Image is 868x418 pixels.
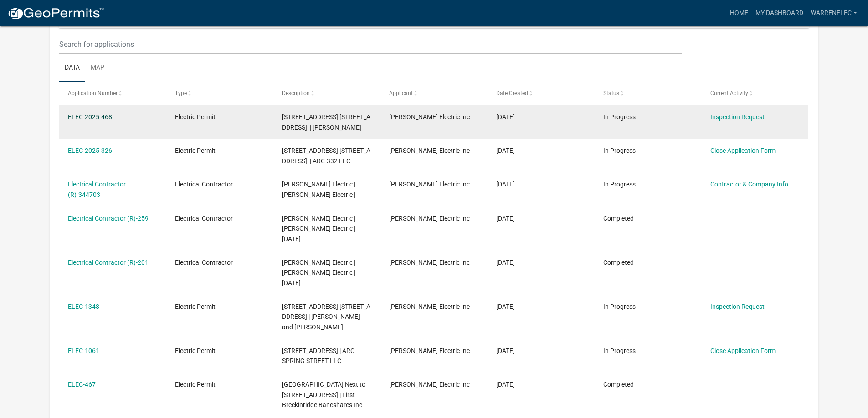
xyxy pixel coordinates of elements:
span: 06/09/2025 [496,147,515,154]
span: 08/28/2025 [496,113,515,121]
span: 12/06/2024 [496,181,515,188]
a: Inspection Request [710,113,765,121]
span: In Progress [603,181,636,188]
span: Warren Electric Inc [389,347,470,354]
a: Inspection Request [710,303,765,310]
span: Electrical Contractor [175,259,233,266]
a: Data [59,54,85,83]
span: Warren Electric | Warren Electric | 12/31/2024 [282,259,355,287]
a: warrenelec [807,5,861,22]
span: Warren Electric Inc [389,181,470,188]
span: 01/23/2023 [496,381,515,388]
span: 10/03/2023 [496,347,515,354]
span: EAST 10TH STREET Next to 3511 E 10th Street | First Breckinridge Bancshares Inc [282,381,365,409]
span: 02/19/2024 [496,303,515,310]
span: Electrical Contractor [175,181,233,188]
datatable-header-cell: Type [166,82,273,104]
span: Warren Electric Inc [389,113,470,121]
a: Home [726,5,752,22]
datatable-header-cell: Current Activity [701,82,808,104]
a: My Dashboard [752,5,807,22]
a: Close Application Form [710,147,776,154]
a: Electrical Contractor (R)-344703 [68,181,126,198]
span: Description [282,90,310,96]
span: In Progress [603,347,636,354]
datatable-header-cell: Description [273,82,380,104]
span: Warren Electric Inc [389,215,470,222]
span: Current Activity [710,90,748,96]
span: Warren Electric Inc [389,259,470,266]
span: Electric Permit [175,303,216,310]
a: Contractor & Company Info [710,181,788,188]
datatable-header-cell: Application Number [59,82,166,104]
span: Electric Permit [175,381,216,388]
span: Completed [603,381,634,388]
span: 1202 SPRUCE DRIVE 1202 Spruce Drive | Wilson Angela [282,113,370,131]
span: Electric Permit [175,347,216,354]
span: Warren Electric Inc [389,147,470,154]
span: Application Number [68,90,118,96]
span: Status [603,90,619,96]
span: 12/05/2024 [496,215,515,222]
span: 02/19/2024 [496,259,515,266]
a: ELEC-2025-468 [68,113,112,121]
span: Warren Electric Inc [389,381,470,388]
input: Search for applications [59,35,681,54]
span: Warren Electric | Warren Electric | [282,181,355,198]
span: In Progress [603,303,636,310]
a: Map [85,54,110,83]
span: Date Created [496,90,528,96]
span: Applicant [389,90,413,96]
span: Type [175,90,187,96]
datatable-header-cell: Applicant [380,82,488,104]
span: In Progress [603,147,636,154]
span: Warren Electric | Warren Electric | 12/31/2025 [282,215,355,243]
span: 332 SPRING STREET 332 Spring Street | ARC-332 LLC [282,147,370,165]
span: 228 SPRING STREET 228 Spring St., Suite 106 | ARC-SPRING STREET LLC [282,347,356,365]
a: ELEC-467 [68,381,96,388]
span: Completed [603,215,634,222]
a: Close Application Form [710,347,776,354]
a: ELEC-2025-326 [68,147,112,154]
a: Electrical Contractor (R)-259 [68,215,149,222]
span: 111 PAWNEE DRIVE 111 Pawnee Drive | Applegate Dylan R and Madill Jessica R [282,303,370,331]
span: Warren Electric Inc [389,303,470,310]
a: ELEC-1348 [68,303,99,310]
a: ELEC-1061 [68,347,99,354]
span: In Progress [603,113,636,121]
datatable-header-cell: Status [594,82,701,104]
a: Electrical Contractor (R)-201 [68,259,149,266]
span: Electrical Contractor [175,215,233,222]
datatable-header-cell: Date Created [488,82,595,104]
span: Electric Permit [175,147,216,154]
span: Electric Permit [175,113,216,121]
span: Completed [603,259,634,266]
